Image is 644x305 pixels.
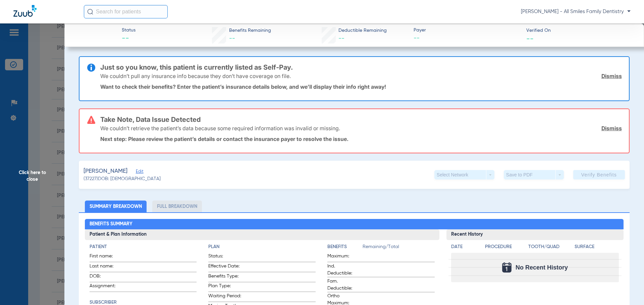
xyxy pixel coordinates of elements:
span: Benefits Type: [208,273,241,282]
span: -- [338,35,344,42]
p: We couldn’t pull any insurance info because they don’t have coverage on file. [100,73,291,79]
h3: Take Note, Data Issue Detected [100,116,622,123]
h4: Procedure [485,243,526,250]
h3: Patient & Plan Information [85,229,439,240]
span: Effective Date: [208,263,241,272]
span: Assignment: [90,283,122,292]
h3: Recent History [446,229,624,240]
span: Status [122,27,136,34]
span: Deductible Remaining [338,27,387,34]
img: Search Icon [87,9,93,15]
h4: Tooth/Quad [528,243,573,250]
p: Next step: Please review the patient’s details or contact the insurance payer to resolve the issue. [100,136,622,142]
span: -- [526,35,534,42]
li: Summary Breakdown [85,201,147,212]
span: Verified On [526,27,633,34]
span: Plan Type: [208,283,241,292]
span: -- [229,35,235,42]
span: DOB: [90,273,122,282]
span: Waiting Period: [208,293,241,302]
span: [PERSON_NAME] [84,167,127,175]
app-breakdown-title: Tooth/Quad [528,243,573,253]
li: Full Breakdown [152,201,202,212]
h4: Surface [575,243,619,250]
img: info-icon [87,64,95,72]
img: Zuub Logo [13,5,37,17]
app-breakdown-title: Benefits [327,243,363,253]
p: We couldn’t retrieve the patient’s data because some required information was invalid or missing. [100,125,340,132]
span: (37227) DOB: [DEMOGRAPHIC_DATA] [84,175,161,182]
span: Status: [208,253,241,262]
span: -- [122,34,136,44]
span: Edit [136,169,142,175]
h4: Benefits [327,243,363,250]
iframe: Chat Widget [610,273,644,305]
img: error-icon [87,116,95,124]
a: Dismiss [601,73,622,79]
app-breakdown-title: Surface [575,243,619,253]
span: [PERSON_NAME] - All Smiles Family Dentistry [521,8,631,15]
span: Last name: [90,263,122,272]
h4: Plan [208,243,316,250]
span: Ind. Deductible: [327,263,360,277]
h2: Benefits Summary [85,219,624,230]
app-breakdown-title: Date [451,243,479,253]
span: Remaining/Total [363,243,435,253]
span: Maximum: [327,253,360,262]
span: Payer [414,27,521,34]
span: -- [414,34,521,43]
h3: Just so you know, this patient is currently listed as Self-Pay. [100,64,622,71]
a: Dismiss [601,125,622,132]
span: No Recent History [516,264,568,271]
h4: Date [451,243,479,250]
img: Calendar [502,262,512,273]
span: Benefits Remaining [229,27,271,34]
input: Search for patients [84,5,168,18]
h4: Patient [90,243,197,250]
p: Want to check their benefits? Enter the patient’s insurance details below, and we’ll display thei... [100,83,622,90]
span: First name: [90,253,122,262]
span: Fam. Deductible: [327,278,360,292]
app-breakdown-title: Procedure [485,243,526,253]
